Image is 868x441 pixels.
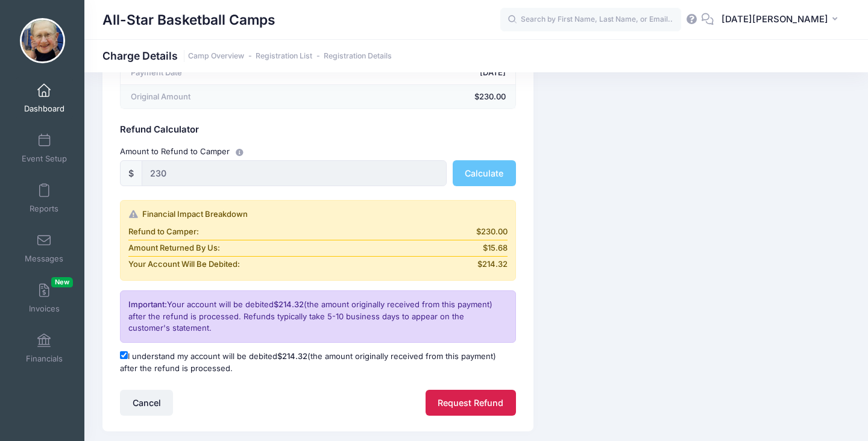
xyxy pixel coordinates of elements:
[16,77,73,119] a: Dashboard
[26,354,63,364] span: Financials
[128,208,508,220] div: Financial Impact Breakdown
[121,85,269,109] td: Original Amount
[142,160,447,186] input: 0.00
[256,52,312,61] a: Registration List
[483,242,508,254] span: $15.68
[188,52,244,61] a: Camp Overview
[120,290,516,343] div: Your account will be debited (the amount originally received from this payment) after the refund ...
[29,304,60,314] span: Invoices
[128,226,199,238] span: Refund to Camper:
[476,226,508,238] span: $230.00
[128,258,240,271] span: Your Account Will Be Debited:
[102,6,275,34] h1: All-Star Basketball Camps
[269,61,515,85] td: [DATE]
[16,227,73,269] a: Messages
[426,390,516,416] button: Request Refund
[121,61,269,85] td: Payment Date
[115,145,522,158] div: Amount to Refund to Camper
[714,6,850,34] button: [DATE][PERSON_NAME]
[128,242,220,254] span: Amount Returned By Us:
[102,49,392,62] h1: Charge Details
[25,254,63,264] span: Messages
[477,258,508,271] span: $214.32
[128,299,167,309] span: Important:
[274,299,304,309] span: $214.32
[16,327,73,369] a: Financials
[16,127,73,169] a: Event Setup
[500,8,681,32] input: Search by First Name, Last Name, or Email...
[16,277,73,319] a: InvoicesNew
[16,177,73,219] a: Reports
[722,13,828,26] span: [DATE][PERSON_NAME]
[120,351,516,374] label: I understand my account will be debited (the amount originally received from this payment) after ...
[120,390,173,416] button: Cancel
[22,154,67,164] span: Event Setup
[324,52,392,61] a: Registration Details
[51,277,73,287] span: New
[20,18,65,63] img: All-Star Basketball Camps
[269,85,515,109] td: $230.00
[120,160,142,186] div: $
[24,104,64,114] span: Dashboard
[277,351,307,361] span: $214.32
[30,204,58,214] span: Reports
[120,351,128,359] input: I understand my account will be debited$214.32(the amount originally received from this payment) ...
[120,125,516,136] h5: Refund Calculator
